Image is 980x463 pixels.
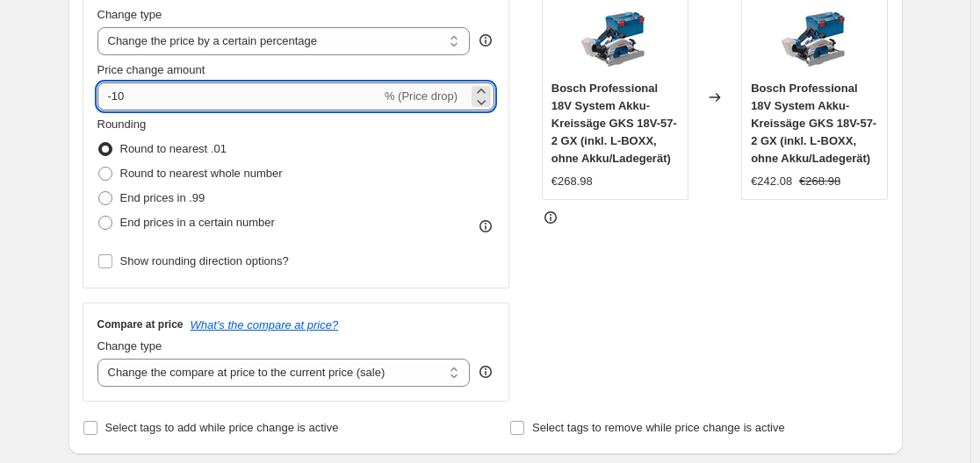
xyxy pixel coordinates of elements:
[477,32,494,49] div: help
[120,142,227,155] span: Round to nearest .01
[191,318,339,331] button: What's the compare at price?
[751,82,876,165] span: Bosch Professional 18V System Akku-Kreissäge GKS 18V-57-2 GX (inkl. L-BOXX, ohne Akku/Ladegerät)
[799,173,840,190] strike: €268.98
[477,363,494,381] div: help
[97,339,162,353] span: Change type
[580,4,650,75] img: 61AjUYOu_cL_80x.jpg
[120,191,205,204] span: End prices in .99
[551,82,677,165] span: Bosch Professional 18V System Akku-Kreissäge GKS 18V-57-2 GX (inkl. L-BOXX, ohne Akku/Ladegerät)
[751,173,792,190] div: €242.08
[97,63,205,76] span: Price change amount
[97,82,381,110] input: -15
[97,118,147,131] span: Rounding
[120,254,289,267] span: Show rounding direction options?
[120,167,283,180] span: Round to nearest whole number
[551,173,593,190] div: €268.98
[385,89,458,103] span: % (Price drop)
[532,421,785,434] span: Select tags to remove while price change is active
[97,317,184,331] h3: Compare at price
[105,421,339,434] span: Select tags to add while price change is active
[120,216,275,229] span: End prices in a certain number
[780,4,850,75] img: 61AjUYOu_cL_80x.jpg
[97,8,162,21] span: Change type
